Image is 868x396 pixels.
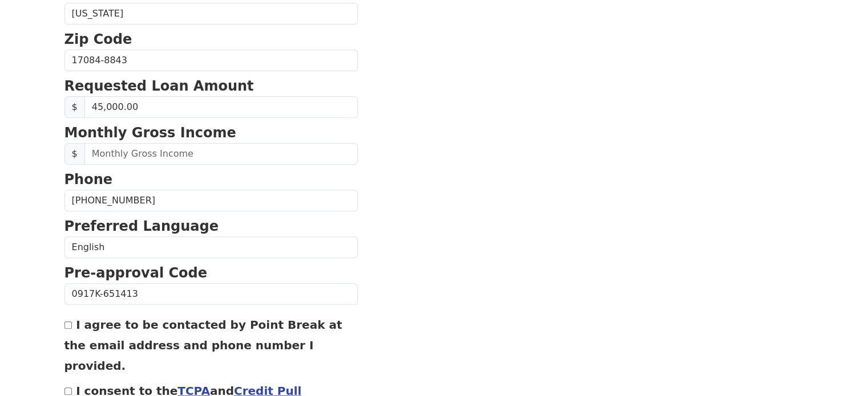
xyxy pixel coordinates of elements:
input: Zip Code [64,50,358,71]
strong: Requested Loan Amount [64,78,254,94]
strong: Preferred Language [64,218,219,234]
input: Pre-approval Code [64,283,358,305]
input: Monthly Gross Income [84,143,358,165]
strong: Pre-approval Code [64,265,208,281]
span: $ [64,96,85,118]
input: Requested Loan Amount [84,96,358,118]
span: $ [64,143,85,165]
strong: Zip Code [64,31,132,47]
input: Phone [64,190,358,211]
label: I agree to be contacted by Point Break at the email address and phone number I provided. [64,318,342,373]
p: Monthly Gross Income [64,123,358,143]
strong: Phone [64,172,113,187]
